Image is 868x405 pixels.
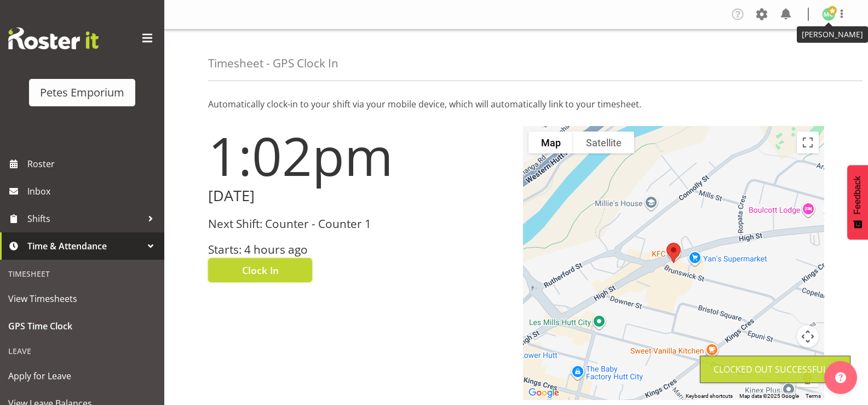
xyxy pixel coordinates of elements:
span: Shifts [27,210,142,227]
a: Apply for Leave [3,362,162,390]
button: Toggle fullscreen view [797,132,819,153]
a: Open this area in Google Maps (opens a new window) [526,386,562,400]
img: Rosterit website logo [8,27,99,49]
div: Leave [3,340,162,362]
h2: [DATE] [208,187,510,204]
h3: Next Shift: Counter - Counter 1 [208,218,510,230]
button: Clock In [208,258,312,282]
img: Google [526,386,562,400]
h4: Timesheet - GPS Clock In [208,57,338,70]
span: Feedback [853,176,863,214]
span: View Timesheets [8,290,156,307]
button: Keyboard shortcuts [686,392,733,400]
a: View Timesheets [3,285,162,312]
button: Show street map [528,132,573,153]
button: Feedback - Show survey [847,165,868,239]
p: Automatically clock-in to your shift via your mobile device, which will automatically link to you... [208,98,824,111]
span: Time & Attendance [27,238,142,254]
span: Inbox [27,183,159,199]
span: Apply for Leave [8,368,156,384]
img: help-xxl-2.png [835,372,846,383]
div: Clocked out Successfully [714,363,837,376]
button: Map camera controls [797,326,819,347]
button: Show satellite imagery [573,132,634,153]
a: Terms (opens in new tab) [806,393,821,399]
span: GPS Time Clock [8,318,156,334]
h3: Starts: 4 hours ago [208,243,510,256]
div: Timesheet [3,263,162,285]
span: Clock In [242,263,279,277]
div: Petes Emporium [40,84,124,101]
span: Map data ©2025 Google [739,393,799,399]
h1: 1:02pm [208,126,510,185]
a: GPS Time Clock [3,312,162,340]
span: Roster [27,156,159,172]
img: melissa-cowen2635.jpg [822,8,835,21]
